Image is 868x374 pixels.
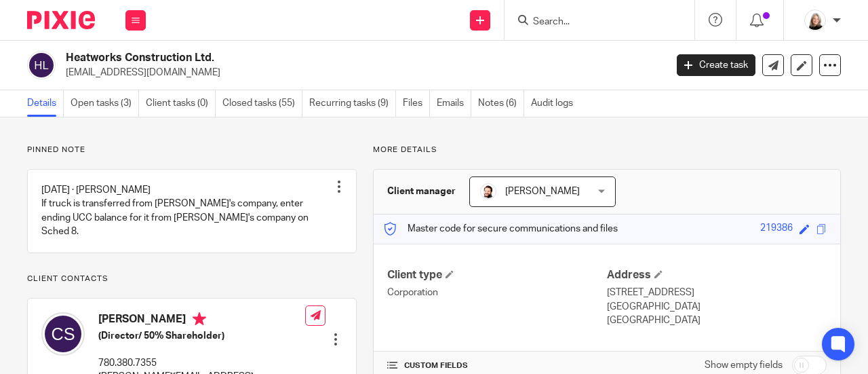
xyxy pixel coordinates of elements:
[41,312,85,356] img: svg%3E
[677,54,755,76] a: Create task
[437,90,471,117] a: Emails
[66,66,656,79] p: [EMAIL_ADDRESS][DOMAIN_NAME]
[607,286,827,299] p: [STREET_ADDRESS]
[403,90,430,117] a: Files
[478,90,524,117] a: Notes (6)
[98,329,305,343] h5: (Director/ 50% Shareholder)
[760,221,793,237] div: 219386
[27,274,357,284] p: Client contacts
[384,222,618,236] p: Master code for secure communications and files
[480,183,496,200] img: Jayde%20Headshot.jpg
[98,312,305,329] h4: [PERSON_NAME]
[531,90,580,117] a: Audit logs
[222,90,302,117] a: Closed tasks (55)
[66,51,538,65] h2: Heatworks Construction Ltd.
[505,187,580,196] span: [PERSON_NAME]
[193,312,206,326] i: Primary
[146,90,216,117] a: Client tasks (0)
[27,90,64,117] a: Details
[387,360,607,371] h4: CUSTOM FIELDS
[373,145,841,155] p: More details
[27,51,56,79] img: svg%3E
[27,11,95,29] img: Pixie
[705,358,783,372] label: Show empty fields
[27,145,357,155] p: Pinned note
[607,300,827,314] p: [GEOGRAPHIC_DATA]
[71,90,139,117] a: Open tasks (3)
[387,185,456,198] h3: Client manager
[532,16,654,29] input: Search
[387,286,607,299] p: Corporation
[607,314,827,327] p: [GEOGRAPHIC_DATA]
[387,268,607,282] h4: Client type
[804,10,826,31] img: Screenshot%202023-11-02%20134555.png
[309,90,396,117] a: Recurring tasks (9)
[607,268,827,282] h4: Address
[98,356,305,370] p: 780.380.7355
